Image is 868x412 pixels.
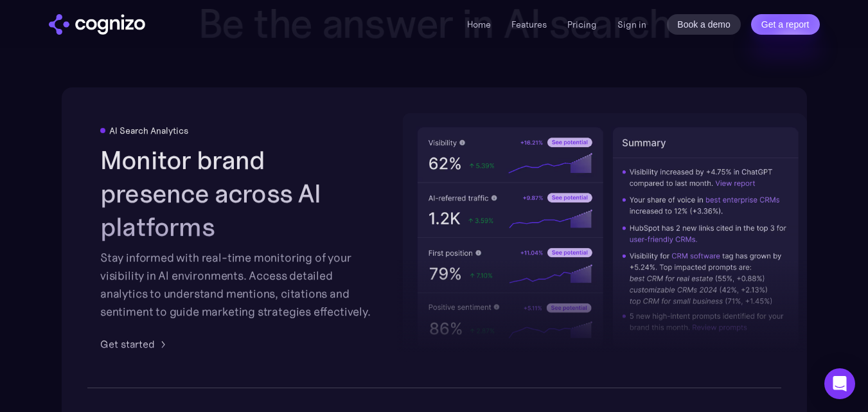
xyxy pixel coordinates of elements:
a: Home [467,19,491,30]
div: Stay informed with real-time monitoring of your visibility in AI environments. Access detailed an... [100,249,375,321]
a: home [49,14,145,35]
a: Features [511,19,547,30]
a: Book a demo [667,14,741,35]
div: Open Intercom Messenger [824,368,855,399]
div: Get started [100,337,155,352]
div: AI Search Analytics [109,126,188,136]
a: Sign in [617,17,646,32]
a: Pricing [567,19,597,30]
img: cognizo logo [49,14,145,35]
h2: Monitor brand presence across AI platforms [100,144,375,244]
img: AI visibility metrics performance insights [403,113,813,362]
a: Get started [100,337,170,352]
a: Get a report [751,14,820,35]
